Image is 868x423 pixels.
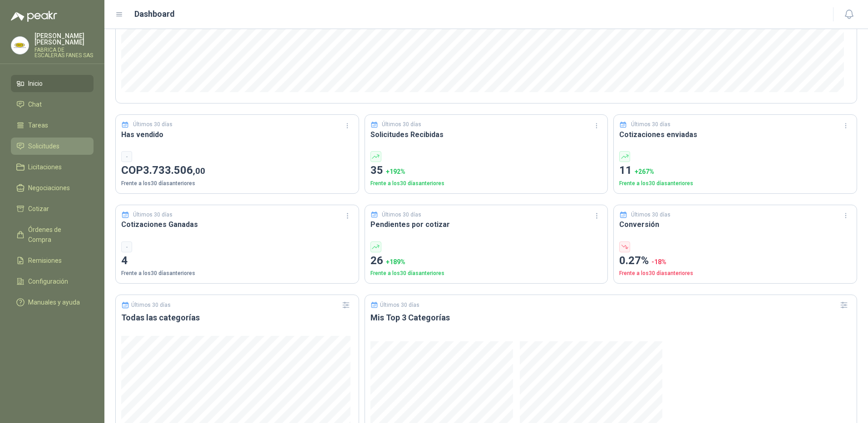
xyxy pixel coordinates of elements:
[133,211,173,219] p: Últimos 30 días
[28,297,80,307] span: Manuales y ayuda
[386,168,405,175] span: + 192 %
[11,37,29,54] img: Company Logo
[121,269,353,278] p: Frente a los 30 días anteriores
[11,138,94,155] a: Solicitudes
[121,252,353,270] p: 4
[121,129,353,140] h3: Has vendido
[28,204,49,214] span: Cotizar
[619,162,851,179] p: 11
[370,312,851,323] h3: Mis Top 3 Categorías
[131,302,171,308] p: Últimos 30 días
[121,312,353,323] h3: Todas las categorías
[143,164,205,177] span: 3.733.506
[11,96,94,113] a: Chat
[28,162,62,172] span: Licitaciones
[11,252,94,269] a: Remisiones
[121,179,353,188] p: Frente a los 30 días anteriores
[121,151,132,162] div: -
[11,221,94,248] a: Órdenes de Compra
[28,99,42,109] span: Chat
[11,273,94,290] a: Configuración
[193,166,205,176] span: ,00
[386,258,405,266] span: + 189 %
[619,129,851,140] h3: Cotizaciones enviadas
[631,120,671,129] p: Últimos 30 días
[619,219,851,230] h3: Conversión
[370,252,602,270] p: 26
[28,183,70,193] span: Negociaciones
[635,168,654,175] span: + 267 %
[619,252,851,270] p: 0.27%
[11,158,94,176] a: Licitaciones
[370,179,602,188] p: Frente a los 30 días anteriores
[35,47,94,58] p: FABRICA DE ESCALERAS FANES SAS
[121,241,132,252] div: -
[11,200,94,217] a: Cotizar
[134,8,175,20] h1: Dashboard
[121,162,353,179] p: COP
[28,276,68,286] span: Configuración
[133,120,173,129] p: Últimos 30 días
[28,120,48,130] span: Tareas
[370,129,602,140] h3: Solicitudes Recibidas
[370,219,602,230] h3: Pendientes por cotizar
[28,256,62,266] span: Remisiones
[121,219,353,230] h3: Cotizaciones Ganadas
[370,162,602,179] p: 35
[11,294,94,311] a: Manuales y ayuda
[11,179,94,197] a: Negociaciones
[619,269,851,278] p: Frente a los 30 días anteriores
[11,117,94,134] a: Tareas
[28,79,43,89] span: Inicio
[28,225,85,245] span: Órdenes de Compra
[380,302,419,308] p: Últimos 30 días
[382,120,421,129] p: Últimos 30 días
[370,269,602,278] p: Frente a los 30 días anteriores
[631,211,671,219] p: Últimos 30 días
[619,179,851,188] p: Frente a los 30 días anteriores
[28,141,59,151] span: Solicitudes
[35,33,94,45] p: [PERSON_NAME] [PERSON_NAME]
[11,75,94,92] a: Inicio
[651,258,666,266] span: -18 %
[382,211,421,219] p: Últimos 30 días
[11,11,57,22] img: Logo peakr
